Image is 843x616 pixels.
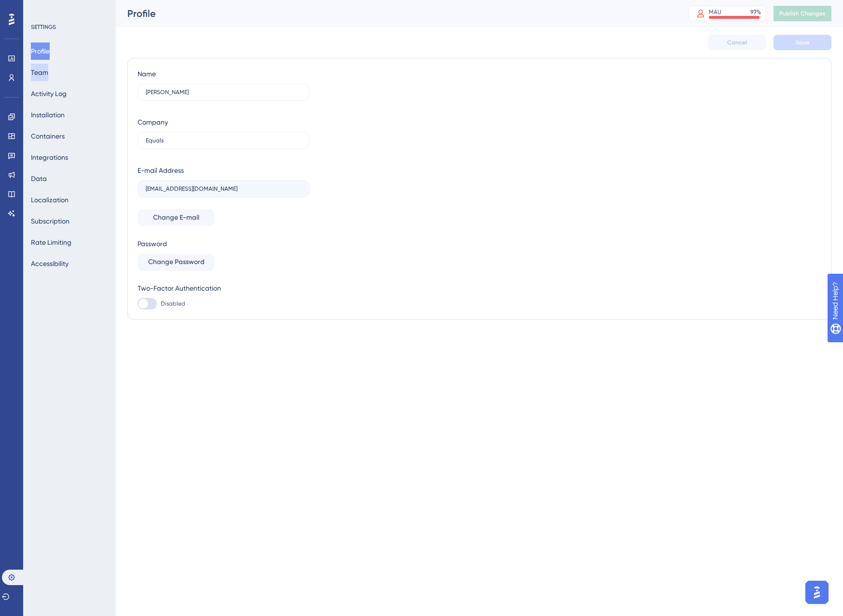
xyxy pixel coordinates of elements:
[774,35,831,50] button: Save
[31,191,69,209] button: Localization
[146,185,301,192] input: E-mail Address
[31,64,48,81] button: Team
[750,8,761,16] div: 97 %
[23,2,60,14] span: Need Help?
[138,209,215,226] button: Change E-mail
[31,234,71,251] button: Rate Limiting
[31,106,65,124] button: Installation
[31,127,65,145] button: Containers
[127,7,664,20] div: Profile
[802,578,831,607] iframe: UserGuiding AI Assistant Launcher
[138,116,168,128] div: Company
[774,6,831,21] button: Publish Changes
[31,23,109,31] div: SETTINGS
[138,282,309,294] div: Two-Factor Authentication
[146,137,301,144] input: Company Name
[146,89,301,96] input: Name Surname
[161,300,185,308] span: Disabled
[148,256,205,268] span: Change Password
[138,253,215,271] button: Change Password
[31,255,69,272] button: Accessibility
[727,39,747,46] span: Cancel
[779,10,826,17] span: Publish Changes
[31,149,68,166] button: Integrations
[31,85,67,102] button: Activity Log
[138,165,184,176] div: E-mail Address
[138,68,156,80] div: Name
[31,42,50,60] button: Profile
[138,238,309,250] div: Password
[796,39,809,46] span: Save
[709,8,721,16] div: MAU
[31,212,69,230] button: Subscription
[708,35,766,50] button: Cancel
[153,212,199,224] span: Change E-mail
[31,170,47,187] button: Data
